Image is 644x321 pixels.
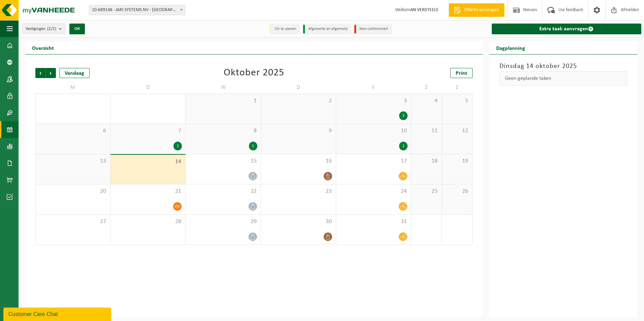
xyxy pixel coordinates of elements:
span: 27 [39,218,107,225]
span: 10-689148 - JARI SYSTEMS NV - BAVIKHOVE [89,5,185,15]
td: Z [442,81,473,94]
span: 7 [114,127,182,135]
span: 28 [114,218,182,225]
span: 29 [189,218,257,225]
span: 21 [114,188,182,195]
span: 22 [189,188,257,195]
a: Offerte aanvragen [449,3,504,17]
span: 31 [340,218,408,225]
span: Offerte aanvragen [462,7,501,13]
button: Vestigingen(2/2) [22,24,65,34]
span: Vorige [35,68,45,78]
span: 14 [114,158,182,166]
div: Geen geplande taken [500,71,627,85]
span: 3 [340,97,408,105]
td: V [336,81,411,94]
span: 18 [415,157,438,165]
a: Extra taak aanvragen [492,24,641,34]
div: 1 [399,142,408,150]
td: W [186,81,261,94]
div: Oktober 2025 [224,68,284,78]
a: Print [450,68,473,78]
span: Volgende [46,68,56,78]
h3: Dinsdag 14 oktober 2025 [500,61,627,71]
strong: AN VERSTEELE [410,7,439,12]
li: Uit te voeren [269,25,300,34]
span: 6 [39,127,107,135]
td: Z [411,81,442,94]
span: 23 [264,188,332,195]
td: D [261,81,336,94]
span: 11 [415,127,438,135]
count: (2/2) [47,27,56,31]
span: 30 [264,218,332,225]
iframe: chat widget [3,306,112,321]
td: D [110,81,186,94]
span: 24 [340,188,408,195]
span: Vestigingen [26,24,56,34]
span: 26 [445,188,469,195]
span: 2 [264,97,332,105]
span: 15 [189,157,257,165]
span: 19 [445,157,469,165]
span: 12 [445,127,469,135]
span: 13 [39,157,107,165]
span: 16 [264,157,332,165]
span: 10-689148 - JARI SYSTEMS NV - BAVIKHOVE [89,5,185,15]
h2: Dagplanning [489,41,532,54]
li: Afgewerkt en afgemeld [303,25,351,34]
button: OK [69,24,85,34]
span: 5 [445,97,469,105]
li: Non-conformiteit [354,25,392,34]
span: 20 [39,188,107,195]
span: 4 [415,97,438,105]
span: 9 [264,127,332,135]
div: Vandaag [59,68,90,78]
div: 2 [399,111,408,120]
td: M [35,81,110,94]
span: 25 [415,188,438,195]
div: 1 [249,142,257,150]
span: 10 [340,127,408,135]
span: 1 [189,97,257,105]
span: 8 [189,127,257,135]
h2: Overzicht [25,41,61,54]
span: 17 [340,157,408,165]
div: 1 [173,142,182,150]
span: Print [456,71,467,76]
